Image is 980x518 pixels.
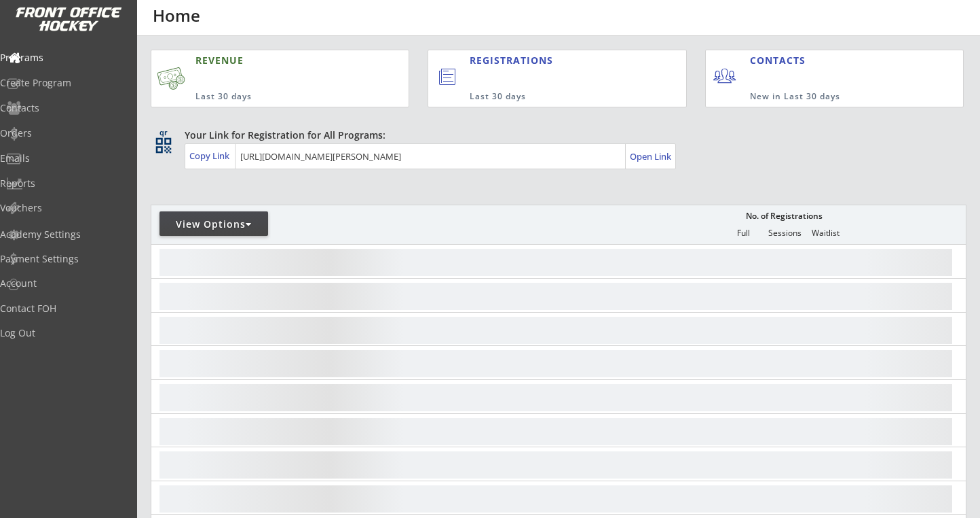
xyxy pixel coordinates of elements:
[742,211,826,221] div: No. of Registrations
[155,128,171,137] div: qr
[805,228,846,238] div: Waitlist
[750,91,901,103] div: New in Last 30 days
[723,228,764,238] div: Full
[185,128,924,142] div: Your Link for Registration for All Programs:
[470,91,630,103] div: Last 30 days
[159,218,268,231] div: View Options
[195,91,346,103] div: Last 30 days
[195,54,346,67] div: REVENUE
[750,54,812,67] div: CONTACTS
[630,147,673,166] a: Open Link
[630,151,673,162] div: Open Link
[189,150,232,162] div: Copy Link
[764,228,805,238] div: Sessions
[470,54,626,67] div: REGISTRATIONS
[153,135,174,156] button: qr_code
